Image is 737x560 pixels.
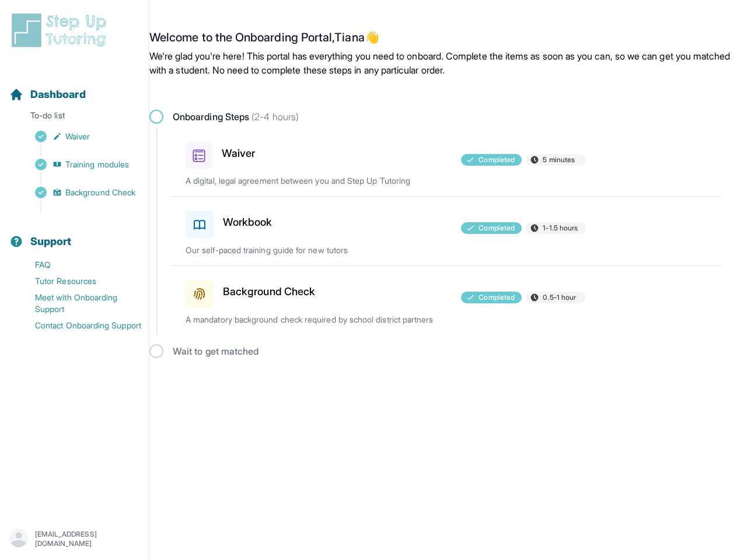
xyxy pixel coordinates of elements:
span: Waiver [65,131,90,142]
span: 5 minutes [543,155,575,164]
span: Completed [478,223,515,233]
h2: Welcome to the Onboarding Portal, Tiana 👋 [149,30,737,49]
a: FAQ [9,257,149,273]
a: Waiver [9,128,149,145]
span: 1-1.5 hours [543,223,578,233]
span: Support [30,233,72,250]
a: Background CheckCompleted0.5-1 hourA mandatory background check required by school district partners [172,266,722,335]
h3: Background Check [223,283,315,300]
span: 0.5-1 hour [543,293,576,302]
a: WaiverCompleted5 minutesA digital, legal agreement between you and Step Up Tutoring [172,128,722,196]
span: (2-4 hours) [249,111,299,123]
h3: Waiver [222,145,255,162]
a: Dashboard [9,86,86,103]
span: Dashboard [30,86,86,103]
span: Background Check [65,187,135,198]
p: We're glad you're here! This portal has everything you need to onboard. Complete the items as soo... [149,49,737,77]
a: Training modules [9,156,149,173]
h3: Workbook [223,214,273,230]
p: A mandatory background check required by school district partners [186,314,446,325]
p: Our self-paced training guide for new tutors [186,244,446,256]
p: To-do list [5,110,144,126]
a: Tutor Resources [9,273,149,289]
a: WorkbookCompleted1-1.5 hoursOur self-paced training guide for new tutors [172,197,722,265]
button: [EMAIL_ADDRESS][DOMAIN_NAME] [9,528,139,549]
a: Contact Onboarding Support [9,317,149,334]
span: Completed [478,293,515,302]
a: Background Check [9,184,149,201]
span: Onboarding Steps [173,110,299,124]
img: logo [9,12,113,49]
p: [EMAIL_ADDRESS][DOMAIN_NAME] [35,530,139,548]
button: Dashboard [5,68,144,107]
button: Support [5,215,144,254]
span: Training modules [65,159,129,170]
p: A digital, legal agreement between you and Step Up Tutoring [186,175,446,187]
span: Completed [478,155,515,164]
a: Meet with Onboarding Support [9,289,149,317]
